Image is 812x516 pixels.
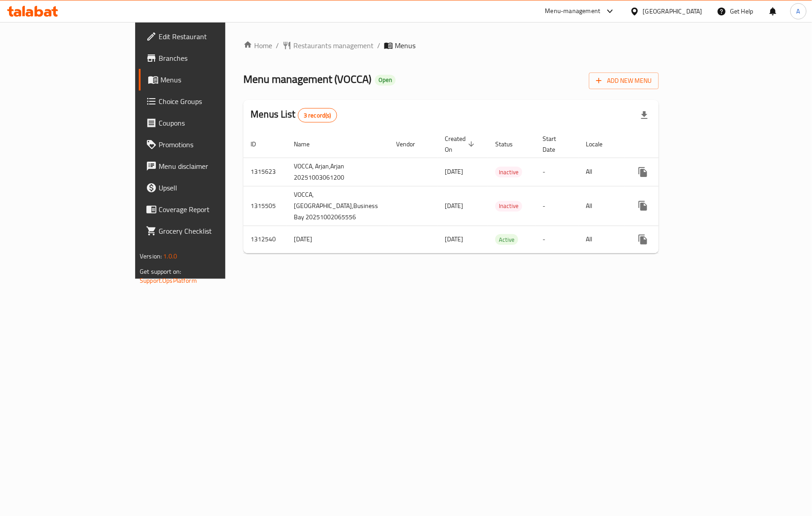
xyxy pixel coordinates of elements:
[396,139,427,149] span: Vendor
[139,69,271,91] a: Menus
[632,229,654,250] button: more
[797,6,800,16] span: A
[545,6,601,17] div: Menu-management
[375,75,396,86] div: Open
[163,250,177,262] span: 1.0.0
[287,226,389,253] td: [DATE]
[251,108,337,122] h2: Menus List
[160,74,264,85] span: Menus
[586,139,614,149] span: Locale
[293,40,374,51] span: Restaurants management
[298,108,337,122] div: Total records count
[287,158,389,186] td: VOCCA, Arjan,Arjan 20251003061200
[139,220,271,242] a: Grocery Checklist
[654,161,675,183] button: Change Status
[495,201,522,212] div: Inactive
[140,275,197,286] a: Support.OpsPlatform
[445,200,463,212] span: [DATE]
[159,31,264,42] span: Edit Restaurant
[159,139,264,150] span: Promotions
[495,234,518,245] div: Active
[139,155,271,177] a: Menu disclaimer
[445,133,477,155] span: Created On
[159,182,264,193] span: Upsell
[654,229,675,250] button: Change Status
[140,266,181,277] span: Get support on:
[634,104,655,126] div: Export file
[596,75,652,86] span: Add New Menu
[159,53,264,63] span: Branches
[445,166,463,177] span: [DATE]
[243,131,726,253] table: enhanced table
[495,167,522,177] span: Inactive
[495,201,522,211] span: Inactive
[139,199,271,220] a: Coverage Report
[139,177,271,199] a: Upsell
[294,139,321,149] span: Name
[159,204,264,215] span: Coverage Report
[535,186,579,226] td: -
[643,6,703,16] div: [GEOGRAPHIC_DATA]
[159,96,264,107] span: Choice Groups
[243,40,659,51] nav: breadcrumb
[395,40,415,51] span: Menus
[579,186,625,226] td: All
[495,139,525,149] span: Status
[579,158,625,186] td: All
[543,133,568,155] span: Start Date
[159,226,264,236] span: Grocery Checklist
[139,134,271,155] a: Promotions
[375,76,396,84] span: Open
[632,161,654,183] button: more
[535,158,579,186] td: -
[251,139,268,149] span: ID
[139,91,271,112] a: Choice Groups
[589,72,659,89] button: Add New Menu
[377,40,380,51] li: /
[632,195,654,217] button: more
[287,186,389,226] td: VOCCA, [GEOGRAPHIC_DATA],Business Bay 20251002065556
[159,161,264,172] span: Menu disclaimer
[140,250,162,262] span: Version:
[159,118,264,128] span: Coupons
[535,226,579,253] td: -
[283,40,374,51] a: Restaurants management
[495,235,518,245] span: Active
[276,40,279,51] li: /
[139,26,271,47] a: Edit Restaurant
[243,69,371,89] span: Menu management ( VOCCA )
[139,112,271,134] a: Coupons
[654,195,675,217] button: Change Status
[625,131,726,158] th: Actions
[139,47,271,69] a: Branches
[579,226,625,253] td: All
[298,111,337,120] span: 3 record(s)
[445,233,463,245] span: [DATE]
